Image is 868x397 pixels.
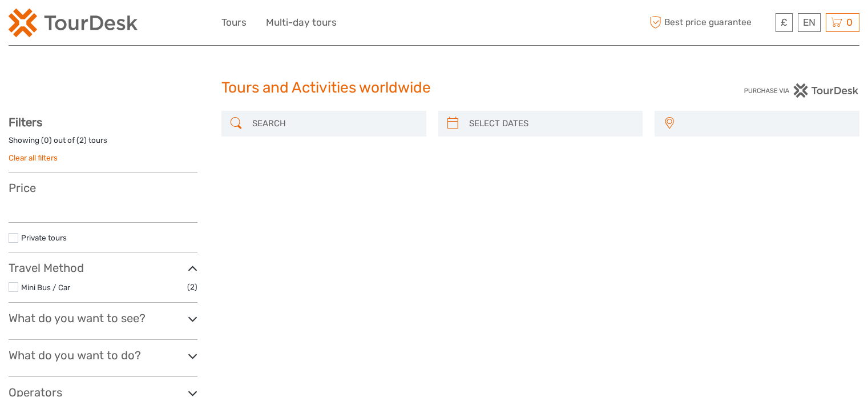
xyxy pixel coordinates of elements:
strong: Filters [9,115,42,129]
input: SELECT DATES [465,114,637,134]
label: 0 [44,135,49,146]
span: (2) [187,280,197,294]
img: 2254-3441b4b5-4e5f-4d00-b396-31f1d84a6ebf_logo_small.png [9,9,138,37]
a: Tours [221,14,247,31]
span: 0 [845,17,854,28]
h3: Price [9,181,197,195]
span: £ [781,17,788,28]
a: Private tours [21,233,67,242]
img: PurchaseViaTourDesk.png [744,83,859,98]
input: SEARCH [248,114,421,134]
h3: Travel Method [9,261,197,275]
a: Mini Bus / Car [21,283,70,292]
div: EN [798,13,821,32]
a: Clear all filters [9,153,58,162]
div: Showing ( ) out of ( ) tours [9,135,197,153]
label: 2 [79,135,84,146]
h3: What do you want to do? [9,348,197,362]
a: Multi-day tours [266,14,337,31]
h3: What do you want to see? [9,311,197,325]
span: Best price guarantee [647,13,773,32]
h1: Tours and Activities worldwide [221,79,647,97]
